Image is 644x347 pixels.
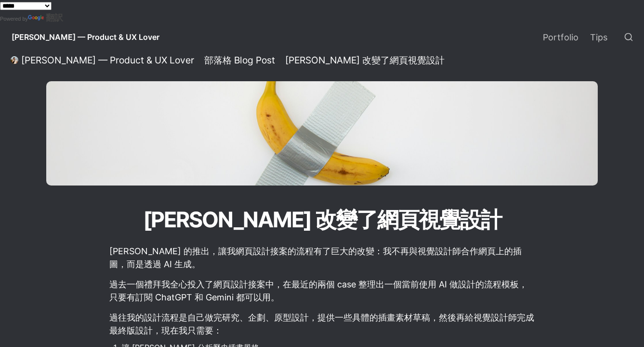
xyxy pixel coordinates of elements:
span: / [279,56,281,64]
span: [PERSON_NAME] — Product & UX Lover [12,32,159,42]
a: Portfolio [537,24,584,50]
img: Nano Banana 改變了網頁視覺設計 [46,81,598,186]
div: [PERSON_NAME] — Product & UX Lover [21,54,194,66]
a: [PERSON_NAME] — Product & UX Lover [4,24,167,50]
p: 過往我的設計流程是自己做完研究、企劃、原型設計，提供一些具體的插畫素材草稿，然後再給視覺設計師完成最終版設計，現在我只需要： [108,310,536,338]
p: [PERSON_NAME] 的推出，讓我網頁設計接案的流程有了巨大的改變：我不再與視覺設計師合作網頁上的插圖，而是透過 AI 生成。 [108,243,536,272]
img: Daniel Lee — Product & UX Lover [11,56,18,64]
p: 過去一個禮拜我全心投入了網頁設計接案中，在最近的兩個 case 整理出一個當前使用 AI 做設計的流程模板，只要有訂閱 ChatGPT 和 Gemini 都可以用。 [108,276,536,305]
img: Google 翻訳 [28,15,46,22]
a: [PERSON_NAME] — Product & UX Lover [8,54,197,66]
span: / [198,56,200,64]
a: 翻訳 [28,12,63,23]
a: 部落格 Blog Post [201,54,278,66]
div: 部落格 Blog Post [204,54,275,66]
div: [PERSON_NAME] 改變了網頁視覺設計 [285,54,445,66]
h1: [PERSON_NAME] 改變了網頁視覺設計 [62,203,582,237]
a: [PERSON_NAME] 改變了網頁視覺設計 [282,54,447,66]
a: Tips [584,24,613,50]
